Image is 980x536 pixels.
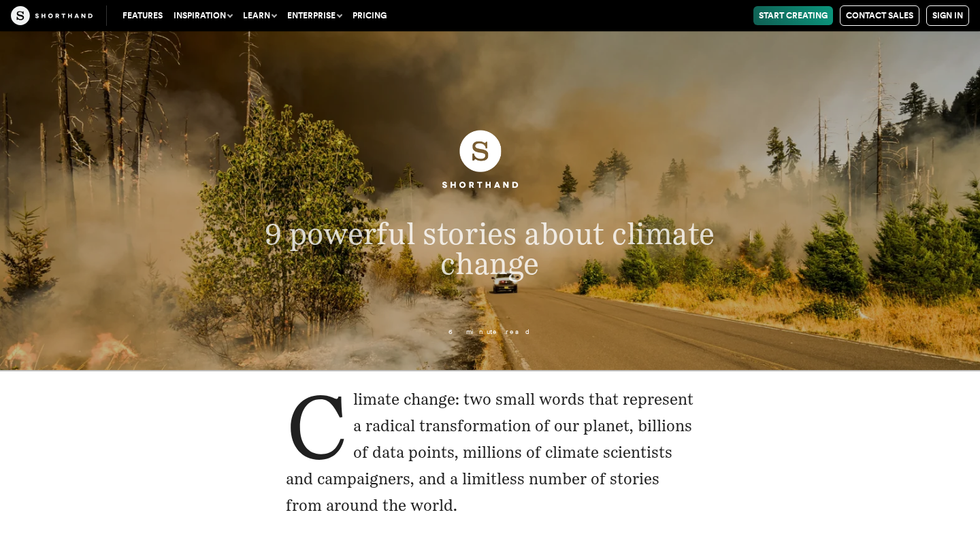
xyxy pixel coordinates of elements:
a: Start Creating [753,6,833,25]
a: Pricing [347,6,392,25]
a: Sign in [926,5,969,26]
p: 6 minute read [220,328,759,335]
a: Contact Sales [840,5,919,26]
button: Enterprise [282,6,347,25]
a: Features [117,6,168,25]
span: 9 powerful stories about climate change [265,216,715,281]
button: Inspiration [168,6,238,25]
img: The Craft [11,6,93,25]
button: Learn [238,6,282,25]
p: Climate change: two small words that represent a radical transformation of our planet, billions o... [286,386,694,519]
